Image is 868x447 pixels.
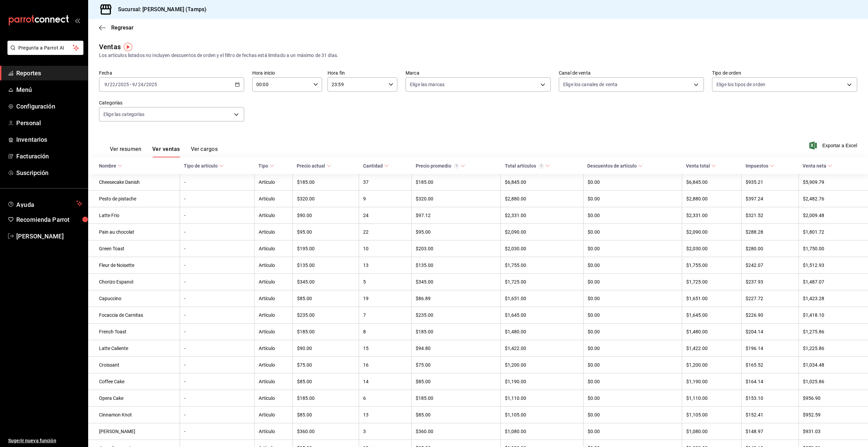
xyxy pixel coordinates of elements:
[682,257,741,274] td: $1,755.00
[293,407,359,423] td: $85.00
[138,82,144,87] input: --
[180,290,254,307] td: -
[88,307,180,324] td: Focaccia de Carnitas
[798,340,868,357] td: $1,225.86
[110,146,218,157] div: navigation tabs
[742,191,799,207] td: $397.24
[293,290,359,307] td: $85.00
[180,307,254,324] td: -
[742,207,799,224] td: $321.52
[180,324,254,340] td: -
[88,324,180,340] td: French Toast
[16,85,82,94] span: Menú
[293,307,359,324] td: $235.00
[254,174,293,191] td: Artículo
[180,423,254,440] td: -
[88,423,180,440] td: [PERSON_NAME]
[8,437,82,444] span: Sugerir nueva función
[501,224,583,240] td: $2,090.00
[359,407,412,423] td: 13
[16,215,82,224] span: Recomienda Parrot
[88,373,180,390] td: Coffee Cake
[254,207,293,224] td: Artículo
[742,240,799,257] td: $280.00
[798,257,868,274] td: $1,512.93
[746,163,774,169] span: Impuestos
[363,163,383,169] div: Cantidad
[99,100,244,105] label: Categorías
[412,191,501,207] td: $320.00
[180,224,254,240] td: -
[583,257,682,274] td: $0.00
[716,81,765,88] span: Elige los tipos de orden
[501,290,583,307] td: $1,651.00
[406,71,551,75] label: Marca
[742,257,799,274] td: $242.07
[184,163,224,169] span: Tipo de artículo
[682,373,741,390] td: $1,190.00
[252,71,322,75] label: Hora inicio
[798,407,868,423] td: $952.59
[583,340,682,357] td: $0.00
[254,290,293,307] td: Artículo
[359,174,412,191] td: 37
[144,82,146,87] span: /
[359,324,412,340] td: 8
[293,423,359,440] td: $360.00
[501,407,583,423] td: $1,105.00
[180,340,254,357] td: -
[103,111,145,118] span: Elige las categorías
[124,43,132,51] img: Tooltip marker
[99,163,122,169] span: Nombre
[412,423,501,440] td: $360.00
[88,274,180,290] td: Chorizo Espanol
[254,257,293,274] td: Artículo
[416,163,459,169] div: Precio promedio
[293,240,359,257] td: $195.00
[539,163,544,169] svg: El total artículos considera cambios de precios en los artículos así como costos adicionales por ...
[104,82,107,87] input: --
[798,307,868,324] td: $1,418.10
[88,207,180,224] td: Latte Frio
[811,141,857,150] button: Exportar a Excel
[501,240,583,257] td: $2,030.00
[18,44,73,52] span: Pregunta a Parrot AI
[254,240,293,257] td: Artículo
[99,24,134,31] button: Regresar
[682,290,741,307] td: $1,651.00
[359,290,412,307] td: 19
[686,163,710,169] div: Venta total
[16,118,82,128] span: Personal
[583,240,682,257] td: $0.00
[742,274,799,290] td: $237.93
[293,324,359,340] td: $185.00
[798,207,868,224] td: $2,009.48
[254,373,293,390] td: Artículo
[359,373,412,390] td: 14
[501,274,583,290] td: $1,725.00
[88,390,180,407] td: Opera Cake
[135,82,137,87] span: /
[293,274,359,290] td: $345.00
[180,174,254,191] td: -
[16,199,74,208] span: Ayuda
[328,71,397,75] label: Hora fin
[88,174,180,191] td: Cheesecake Danish
[798,191,868,207] td: $2,482.76
[583,407,682,423] td: $0.00
[254,407,293,423] td: Artículo
[412,357,501,373] td: $75.00
[412,290,501,307] td: $86.89
[180,407,254,423] td: -
[146,82,157,87] input: ----
[293,340,359,357] td: $90.00
[798,423,868,440] td: $931.03
[686,163,716,169] span: Venta total
[712,71,857,75] label: Tipo de orden
[293,390,359,407] td: $185.00
[130,82,131,87] span: -
[742,307,799,324] td: $226.90
[742,390,799,407] td: $153.10
[682,191,741,207] td: $2,880.00
[583,357,682,373] td: $0.00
